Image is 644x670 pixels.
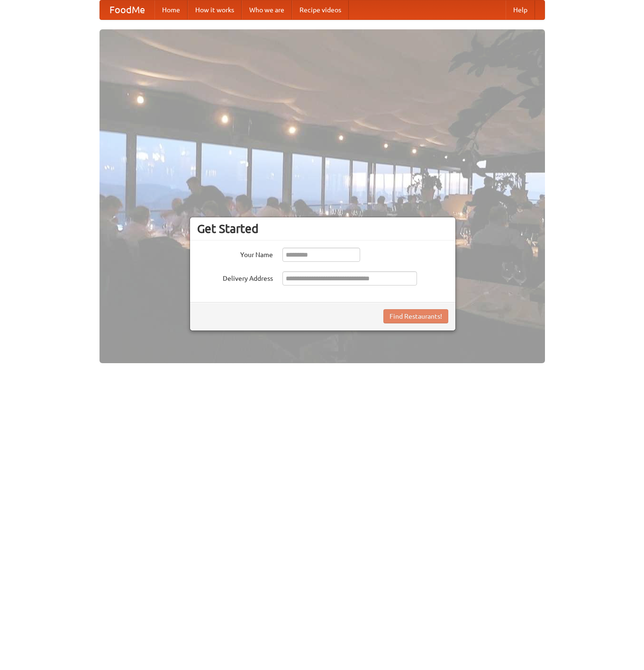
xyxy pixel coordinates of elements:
[154,0,188,19] a: Home
[197,222,448,236] h3: Get Started
[197,271,273,283] label: Delivery Address
[292,0,349,19] a: Recipe videos
[188,0,242,19] a: How it works
[506,0,535,19] a: Help
[242,0,292,19] a: Who we are
[383,309,448,323] button: Find Restaurants!
[197,248,273,259] label: Your Name
[100,0,154,19] a: FoodMe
